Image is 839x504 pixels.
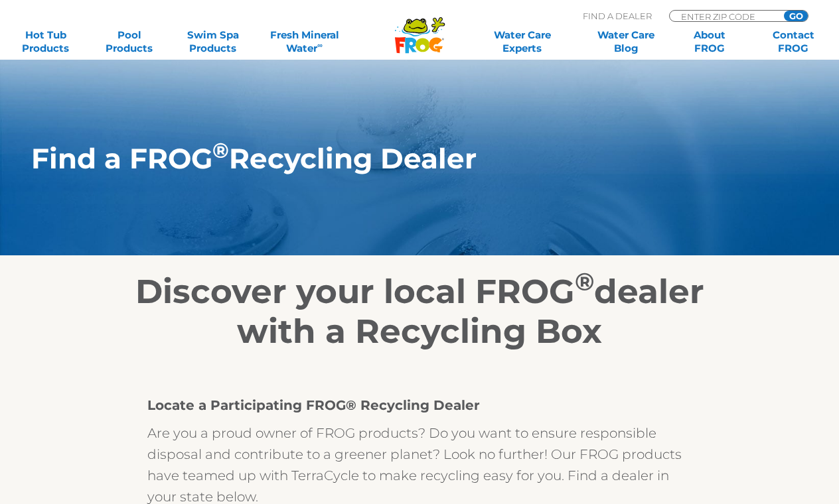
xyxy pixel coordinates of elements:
sup: ∞ [317,40,323,50]
h1: Find a FROG Recycling Dealer [31,143,746,174]
h2: Discover your local FROG dealer with a Recycling Box [11,272,828,351]
a: PoolProducts [97,29,162,55]
sup: ® [575,267,594,296]
p: Find A Dealer [583,10,652,22]
a: Swim SpaProducts [181,29,246,55]
a: Fresh MineralWater∞ [264,29,345,55]
strong: Locate a Participating FROG® Recycling Dealer [147,397,480,413]
sup: ® [212,138,229,163]
a: AboutFROG [677,29,742,55]
input: GO [784,11,808,21]
input: Zip Code Form [680,11,769,22]
a: ContactFROG [761,29,826,55]
a: Water CareExperts [469,29,575,55]
a: Hot TubProducts [13,29,78,55]
a: Water CareBlog [593,29,658,55]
